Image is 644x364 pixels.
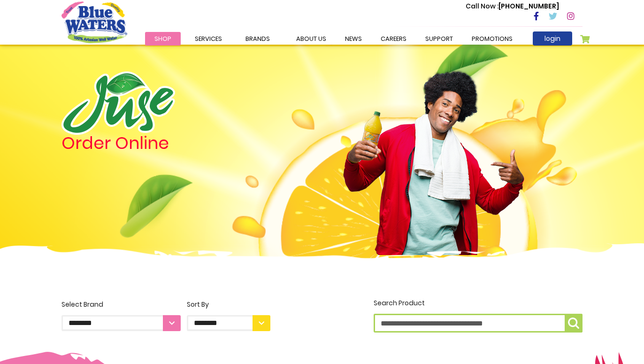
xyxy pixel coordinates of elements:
[568,318,579,329] img: search-icon.png
[154,34,171,43] span: Shop
[195,34,222,43] span: Services
[336,32,371,46] a: News
[61,135,270,152] h4: Order Online
[466,1,559,11] p: [PHONE_NUMBER]
[533,31,572,46] a: login
[245,34,270,43] span: Brands
[61,315,181,331] select: Select Brand
[287,32,336,46] a: about us
[462,32,522,46] a: Promotions
[371,32,416,46] a: careers
[61,71,175,135] img: logo
[374,298,583,333] label: Search Product
[187,315,270,331] select: Sort By
[187,300,270,310] div: Sort By
[61,1,127,43] a: store logo
[565,314,583,333] button: Search Product
[342,54,525,255] img: man.png
[61,300,181,331] label: Select Brand
[374,314,583,333] input: Search Product
[416,32,462,46] a: support
[466,1,498,11] span: Call Now :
